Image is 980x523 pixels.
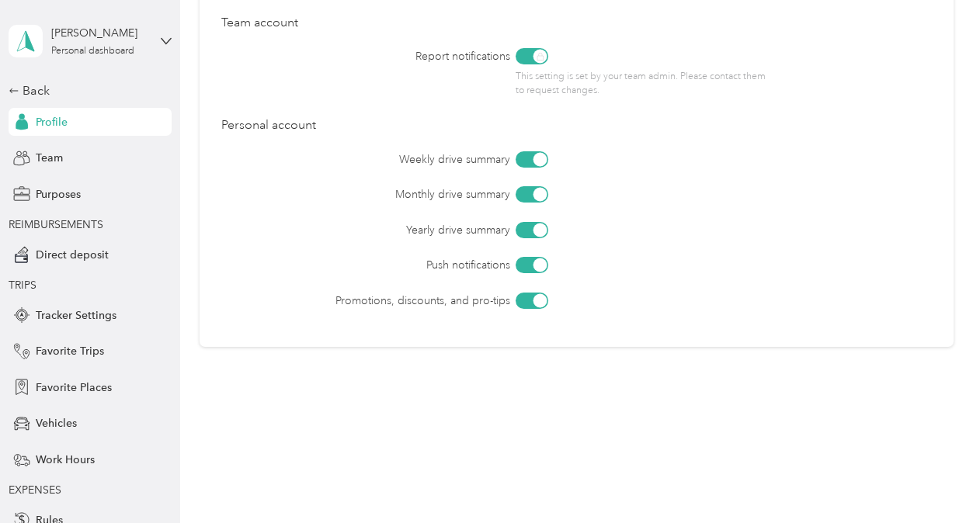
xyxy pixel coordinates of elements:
[36,307,116,324] span: Tracker Settings
[36,415,77,431] span: Vehicles
[36,150,63,166] span: Team
[221,116,932,135] div: Personal account
[308,48,511,64] label: Report notifications
[516,70,776,97] p: This setting is set by your team admin. Please contact them to request changes.
[308,186,511,203] label: Monthly drive summary
[51,25,148,41] div: [PERSON_NAME]
[308,222,511,238] label: Yearly drive summary
[308,257,511,273] label: Push notifications
[9,218,103,231] span: REIMBURSEMENTS
[9,81,164,100] div: Back
[308,151,511,168] label: Weekly drive summary
[36,343,104,359] span: Favorite Trips
[221,14,932,33] div: Team account
[893,436,980,523] iframe: Everlance-gr Chat Button Frame
[308,293,511,309] label: Promotions, discounts, and pro-tips
[9,279,36,292] span: TRIPS
[36,247,109,263] span: Direct deposit
[9,483,61,497] span: EXPENSES
[36,114,68,130] span: Profile
[36,379,112,396] span: Favorite Places
[36,452,95,468] span: Work Hours
[51,47,134,56] div: Personal dashboard
[36,186,81,203] span: Purposes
